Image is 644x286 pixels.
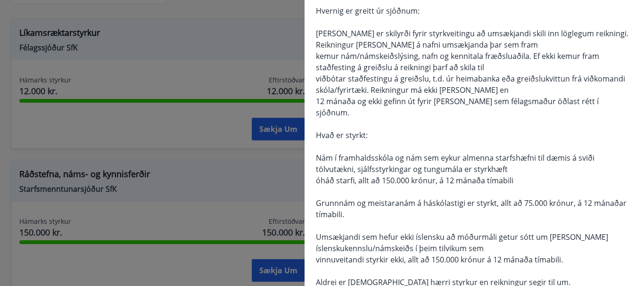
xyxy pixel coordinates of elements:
span: Grunnnám og meistaranám á háskólastigi er styrkt, allt að 75.000 krónur, á 12 mánaðar tímabili. [316,198,627,220]
span: óháð starfi, allt að 150.000 krónur, á 12 mánaða tímabili [316,175,513,186]
span: Nám í framhaldsskóla og nám sem eykur almenna starfshæfni til dæmis á sviði tölvutækni, sjálfssty... [316,153,594,174]
span: Hvað er styrkt: [316,130,368,140]
span: Umsækjandi sem hefur ekki íslensku að móðurmáli getur sótt um [PERSON_NAME] íslenskukennslu/námsk... [316,232,608,253]
span: vinnuveitandi styrkir ekki, allt að 150.000 krónur á 12 mánaða tímabili. [316,254,563,265]
span: 12 mánaða og ekki gefinn út fyrir [PERSON_NAME] sem félagsmaður öðlast rétt í sjóðnum. [316,96,599,118]
span: [PERSON_NAME] er skilyrði fyrir styrkveitingu að umsækjandi skili inn löglegum reikningi. Reiknin... [316,28,628,50]
span: kemur nám/námskeiðslýsing, nafn og kennitala fræðsluaðila. Ef ekki kemur fram staðfesting á greið... [316,51,599,73]
span: Hvernig er greitt úr sjóðnum: [316,6,420,16]
span: viðbótar staðfestingu á greiðslu, t.d. úr heimabanka eða greiðslukvittun frá viðkomandi skóla/fyr... [316,74,625,95]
